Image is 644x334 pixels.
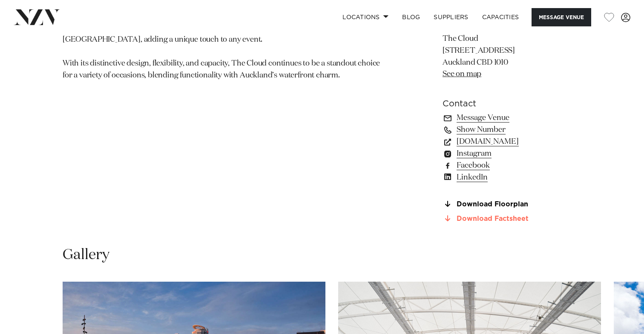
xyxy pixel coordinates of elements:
h2: Gallery [63,246,109,265]
a: [DOMAIN_NAME] [443,136,581,148]
a: Message Venue [443,112,581,124]
button: Message Venue [532,8,591,26]
a: See on map [443,70,481,78]
img: nzv-logo.png [14,9,60,25]
a: Capacities [475,8,526,26]
a: BLOG [395,8,427,26]
a: Facebook [443,160,581,171]
a: Download Floorplan [443,200,581,208]
a: LinkedIn [443,171,581,183]
h6: Contact [443,97,581,110]
a: SUPPLIERS [427,8,475,26]
a: Show Number [443,124,581,136]
a: Download Factsheet [443,215,581,223]
p: The Cloud [STREET_ADDRESS] Auckland CBD 1010 [443,33,581,81]
a: Locations [336,8,395,26]
a: Instagram [443,148,581,160]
